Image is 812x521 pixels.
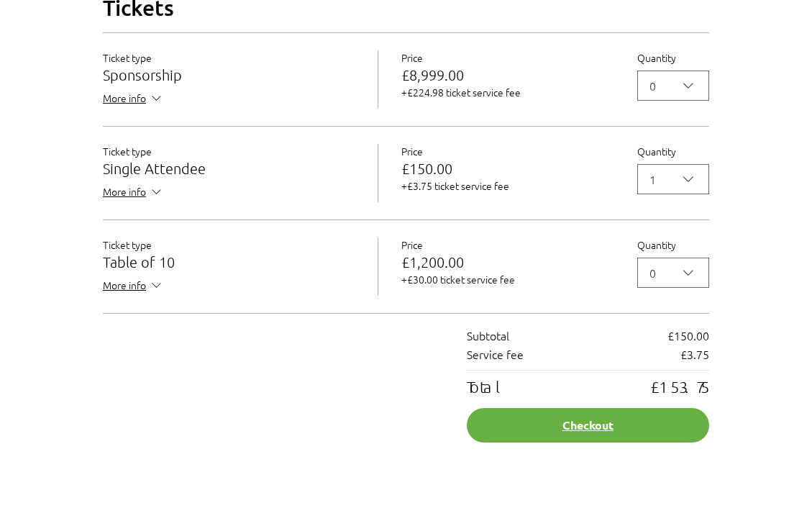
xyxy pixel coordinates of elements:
[637,144,709,158] label: Quantity
[650,379,709,394] p: £153.75
[103,50,152,65] span: Ticket type
[467,408,709,443] button: Checkout
[649,77,656,94] div: 0
[103,184,164,202] button: More info
[401,85,614,99] p: +£224.98 ticket service fee
[401,255,614,269] p: £1,200.00
[401,237,423,252] span: Price
[637,237,709,252] label: Quantity
[103,255,355,269] h3: Table of 10
[401,50,423,65] span: Price
[103,278,164,296] button: More info
[401,272,614,286] p: +£30.00 ticket service fee
[649,171,656,188] div: 1
[103,237,152,252] span: Ticket type
[103,144,152,158] span: Ticket type
[103,68,355,82] h3: Sponsorship
[103,91,164,109] button: More info
[401,68,614,82] p: £8,999.00
[680,347,709,361] p: £3.75
[637,50,709,65] label: Quantity
[667,328,709,343] p: £150.00
[467,379,505,394] p: Total
[401,161,614,176] p: £150.00
[649,264,656,281] div: 0
[401,178,614,193] p: +£3.75 ticket service fee
[103,161,355,176] h3: Single Attendee
[401,144,423,158] span: Price
[467,328,509,343] p: Subtotal
[467,347,524,361] p: Service fee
